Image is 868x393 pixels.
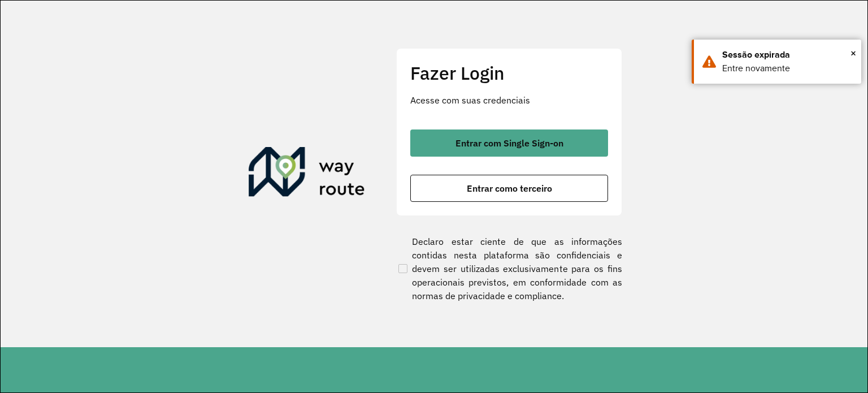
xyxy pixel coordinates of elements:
p: Acesse com suas credenciais [410,93,608,107]
button: button [410,175,608,202]
span: Entrar com Single Sign-on [455,139,563,148]
span: Entrar como terceiro [467,184,552,193]
div: Entre novamente [722,62,853,75]
img: Roteirizador AmbevTech [249,147,365,201]
button: button [410,129,608,157]
button: Close [850,45,856,62]
span: × [850,45,856,62]
label: Declaro estar ciente de que as informações contidas nesta plataforma são confidenciais e devem se... [396,235,622,303]
div: Sessão expirada [722,48,853,62]
h2: Fazer Login [410,62,608,84]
